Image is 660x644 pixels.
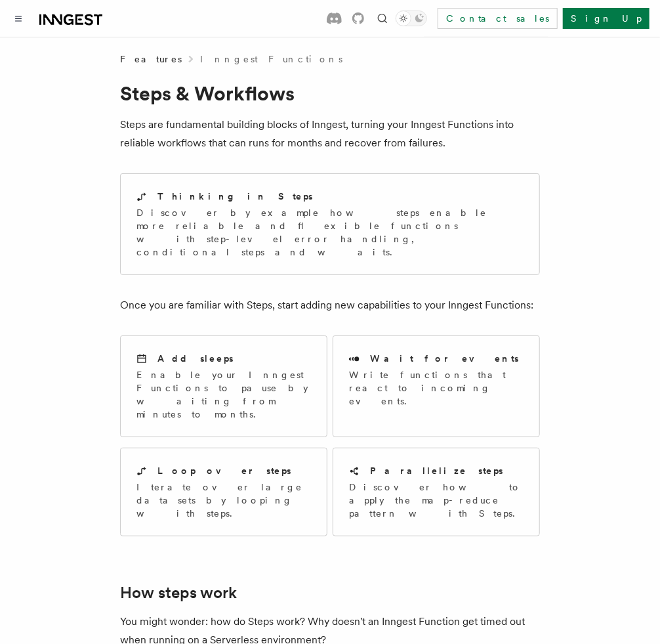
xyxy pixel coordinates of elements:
[120,173,540,275] a: Thinking in StepsDiscover by example how steps enable more reliable and flexible functions with s...
[157,352,234,365] h2: Add sleeps
[136,481,311,520] p: Iterate over large datasets by looping with steps.
[120,448,327,536] a: Loop over stepsIterate over large datasets by looping with steps.
[349,481,524,520] p: Discover how to apply the map-reduce pattern with Steps.
[120,53,182,66] span: Features
[438,8,558,29] a: Contact sales
[10,11,26,26] button: Toggle navigation
[349,368,524,408] p: Write functions that react to incoming events.
[370,464,503,477] h2: Parallelize steps
[136,206,524,259] p: Discover by example how steps enable more reliable and flexible functions with step-level error h...
[375,11,390,26] button: Find something...
[157,464,291,477] h2: Loop over steps
[120,335,327,437] a: Add sleepsEnable your Inngest Functions to pause by waiting from minutes to months.
[200,53,342,66] a: Inngest Functions
[157,190,313,203] h2: Thinking in Steps
[563,8,650,29] a: Sign Up
[120,296,540,314] p: Once you are familiar with Steps, start adding new capabilities to your Inngest Functions:
[120,116,540,152] p: Steps are fundamental building blocks of Inngest, turning your Inngest Functions into reliable wo...
[370,352,519,365] h2: Wait for events
[120,81,540,105] h1: Steps & Workflows
[333,448,540,536] a: Parallelize stepsDiscover how to apply the map-reduce pattern with Steps.
[333,335,540,437] a: Wait for eventsWrite functions that react to incoming events.
[396,11,427,26] button: Toggle dark mode
[136,368,311,421] p: Enable your Inngest Functions to pause by waiting from minutes to months.
[120,584,237,602] a: How steps work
